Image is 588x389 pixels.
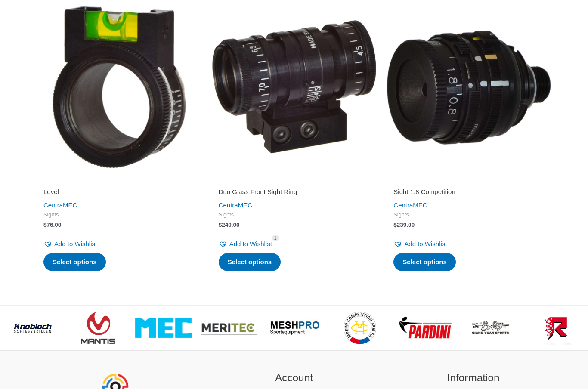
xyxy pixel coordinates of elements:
[394,370,552,386] h2: Information
[393,253,456,271] a: Select options for “Sight 1.8 Competition”
[219,188,370,199] a: Duo Glass Front Sight Ring
[43,238,97,250] a: Add to Wishlist
[393,222,415,228] bdi: 239.00
[43,188,195,196] h2: Level
[219,238,272,250] a: Add to Wishlist
[43,211,195,219] span: Sights
[219,211,370,219] span: Sights
[43,222,47,228] span: $
[393,188,545,199] a: Sight 1.8 Competition
[404,240,447,247] span: Add to Wishlist
[54,240,97,247] span: Add to Wishlist
[211,4,378,170] img: Duo Glass Front Sight Ring
[43,201,63,209] a: Centra
[43,188,195,199] a: Level
[393,222,397,228] span: $
[219,253,281,271] a: Select options for “Duo Glass Front Sight Ring”
[43,222,61,228] bdi: 76.00
[272,235,279,241] span: 1
[219,176,370,186] iframe: Customer reviews powered by Trustpilot
[219,201,238,209] a: Centra
[43,253,106,271] a: Select options for “Level”
[393,176,545,186] iframe: Customer reviews powered by Trustpilot
[393,188,545,196] h2: Sight 1.8 Competition
[215,370,373,386] h2: Account
[229,240,272,247] span: Add to Wishlist
[63,201,77,209] a: MEC
[219,222,222,228] span: $
[238,201,252,209] a: MEC
[393,201,413,209] a: Centra
[219,222,240,228] bdi: 240.00
[393,238,447,250] a: Add to Wishlist
[386,4,552,170] img: Sight 1.8 Competition
[413,201,427,209] a: MEC
[219,188,370,196] h2: Duo Glass Front Sight Ring
[36,4,202,170] img: Level
[43,176,195,186] iframe: Customer reviews powered by Trustpilot
[393,211,545,219] span: Sights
